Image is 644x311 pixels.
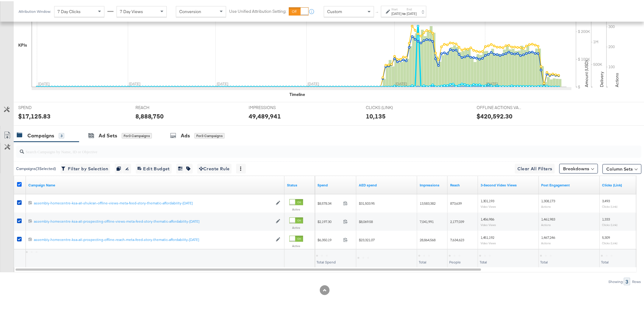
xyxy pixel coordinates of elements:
div: Attribution Window: [18,8,51,12]
span: Edit Budget [138,164,170,171]
sub: Clicks (Link) [602,203,618,207]
sub: Actions [541,240,551,244]
span: 7 Day Clicks [58,8,81,13]
div: [DATE] [407,10,417,15]
span: REACH [135,104,181,109]
span: 1,308,173 [541,197,555,202]
a: Shows the current state of your Ad Campaign. [287,182,313,186]
text: Amount (USD) [584,59,590,86]
span: Custom [327,8,342,13]
button: Filter by Selection [61,163,110,172]
span: ↑ [375,10,380,12]
span: Total [480,259,487,263]
a: The number of actions related to your Page's posts as a result of your ad. [541,182,597,186]
sub: Clicks (Link) [602,240,618,244]
button: Breakdowns [559,163,598,172]
span: Total Spend [317,259,336,263]
div: Ad Sets [99,131,117,138]
span: 5,309 [602,234,610,239]
sub: Actions [541,203,551,207]
a: The total amount spent to date. [317,182,354,186]
div: 49,489,941 [249,111,281,119]
a: assembly-homecentre-ksa-all-prospecting-offline-reach-meta-feed-story-thematic-affordability-[DATE] [34,236,273,241]
span: $23,321.07 [359,236,375,241]
span: $2,197.30 [317,218,341,223]
label: Active [289,243,303,247]
span: OFFLINE ACTIONS VALUE [477,104,523,109]
span: Total [419,259,426,263]
a: Your campaign name. [28,182,282,186]
input: Search Campaigns by Name, ID or Objective [24,142,584,154]
a: assembly-homecentre-ksa-all-shukran-offline-views-meta-feed-story-thematic-affordability-[DATE] [34,200,273,205]
div: 10,135 [366,111,386,119]
a: assembly-homecentre-ksa-all-prospecting-offline-views-meta-feed-story-thematic-affordability-[DATE] [34,218,273,223]
div: 3 [59,132,64,137]
span: $31,503.95 [359,200,375,204]
span: 13,583,382 [420,200,436,204]
button: Edit Budget [136,163,172,172]
span: 28,864,568 [420,236,436,241]
span: $8,069.58 [359,218,373,223]
span: 7,041,991 [420,218,434,223]
span: 1,451,192 [481,234,495,239]
span: 2,177,039 [450,218,464,223]
span: Conversion [179,8,201,13]
label: Active [289,224,303,228]
span: Total [601,259,609,263]
span: 1,461,983 [541,216,555,220]
div: [DATE] [392,10,402,15]
button: Column Sets [603,163,642,173]
div: 3 [624,277,630,284]
a: The number of times your ad was served. On mobile apps an ad is counted as served the first time ... [420,182,445,186]
span: 7,634,623 [450,236,464,241]
text: Actions [614,72,620,86]
div: Campaigns ( 3 Selected) [16,165,56,170]
span: 3,493 [602,197,610,202]
div: Ads [181,131,190,138]
span: 1,333 [602,216,610,220]
span: 1,467,246 [541,234,555,239]
span: 1,456,986 [481,216,495,220]
strong: to [402,10,407,15]
sub: Video Views [481,222,496,225]
div: for 3 Campaigns [194,132,225,137]
div: 8,888,750 [135,111,164,119]
sub: Clicks (Link) [602,222,618,225]
button: Create Rule [197,163,232,172]
div: Rows [632,278,642,283]
span: Create Rule [199,164,230,171]
div: Timeline [289,90,305,96]
span: Filter by Selection [62,164,108,171]
a: The number of times your video was viewed for 3 seconds or more. [481,182,537,186]
span: 873,639 [450,200,462,204]
span: 1,301,193 [481,197,495,202]
span: 7 Day Views [120,8,143,13]
span: People [449,259,461,263]
div: for 3 Campaigns [122,132,152,137]
span: $8,578.34 [317,200,341,204]
sub: Actions [541,222,551,225]
button: Clear All Filters [515,163,555,172]
span: $6,350.19 [317,236,341,241]
sub: Video Views [481,203,496,207]
span: SPEND [18,104,64,109]
span: Total [541,259,548,263]
span: IMPRESSIONS [249,104,294,109]
div: KPIs [18,41,27,47]
sub: Video Views [481,240,496,244]
span: Clear All Filters [517,164,552,171]
div: $420,592.30 [477,111,513,119]
label: Use Unified Attribution Setting: [229,7,286,13]
div: Showing: [608,278,624,283]
div: $17,125.83 [18,111,51,119]
label: Start: [392,6,402,10]
span: CLICKS (LINK) [366,104,411,109]
a: The number of people your ad was served to. [450,182,476,186]
label: Active [289,206,303,210]
text: Delivery [599,70,605,86]
div: Campaigns [27,131,54,138]
a: 3.6725 [359,182,415,186]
